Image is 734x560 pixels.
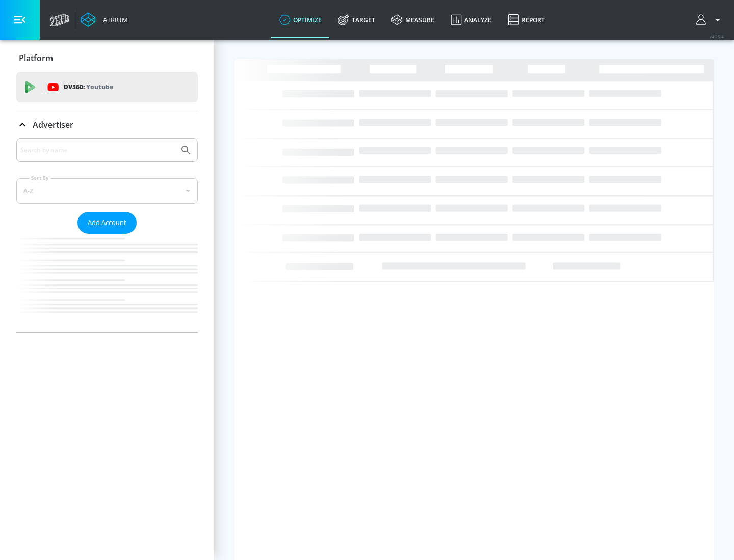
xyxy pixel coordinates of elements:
nav: list of Advertiser [16,234,198,332]
div: Platform [16,44,198,72]
p: DV360: [64,81,113,93]
a: optimize [271,2,330,38]
a: Report [500,2,553,38]
div: Advertiser [16,110,198,139]
a: Analyze [442,2,500,38]
label: Sort By [29,175,51,181]
a: measure [383,2,442,38]
a: Target [330,2,383,38]
input: Search by name [20,144,175,157]
p: Platform [19,52,53,64]
span: v 4.25.4 [710,34,724,39]
p: Advertiser [33,119,73,130]
span: Add Account [88,217,126,229]
button: Add Account [77,212,137,234]
div: A-Z [16,178,198,204]
div: DV360: Youtube [16,72,198,102]
a: Atrium [81,12,128,27]
p: Youtube [86,81,113,92]
div: Advertiser [16,138,198,332]
div: Atrium [99,15,128,24]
